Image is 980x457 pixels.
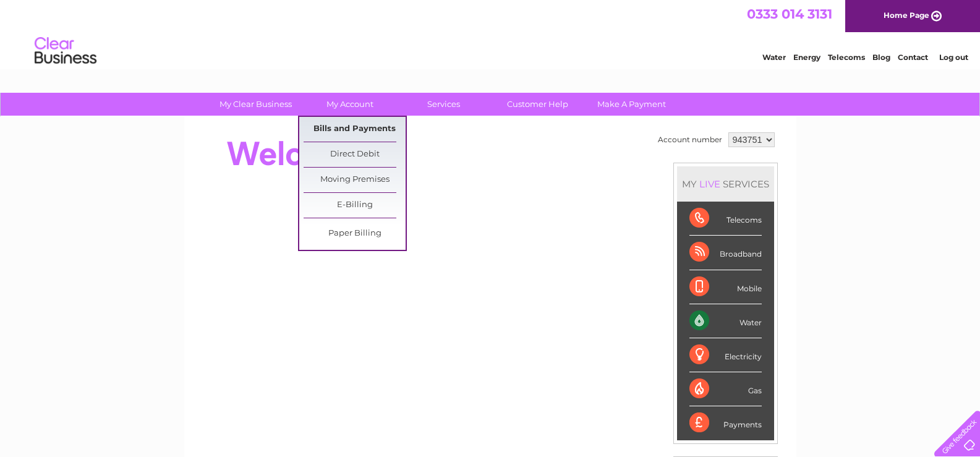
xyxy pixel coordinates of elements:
a: Customer Help [487,93,589,116]
a: Bills and Payments [304,117,406,142]
div: Broadband [689,236,762,270]
div: Payments [689,406,762,440]
a: Energy [793,53,820,62]
a: Moving Premises [304,168,406,192]
a: My Account [299,93,401,116]
a: My Clear Business [205,93,307,116]
a: Paper Billing [304,221,406,246]
a: 0333 014 3131 [747,6,832,22]
img: logo.png [34,32,97,70]
a: Log out [939,53,968,62]
a: Direct Debit [304,142,406,167]
a: E-Billing [304,193,406,218]
td: Account number [655,129,725,150]
a: Services [393,93,495,116]
div: MY SERVICES [677,166,774,202]
a: Contact [898,53,928,62]
a: Make A Payment [581,93,683,116]
a: Telecoms [828,53,865,62]
a: Water [762,53,786,62]
div: Telecoms [689,202,762,236]
div: LIVE [697,178,723,190]
div: Mobile [689,270,762,304]
div: Electricity [689,338,762,372]
div: Water [689,304,762,338]
div: Clear Business is a trading name of Verastar Limited (registered in [GEOGRAPHIC_DATA] No. 3667643... [198,7,783,60]
a: Blog [872,53,890,62]
div: Gas [689,372,762,406]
